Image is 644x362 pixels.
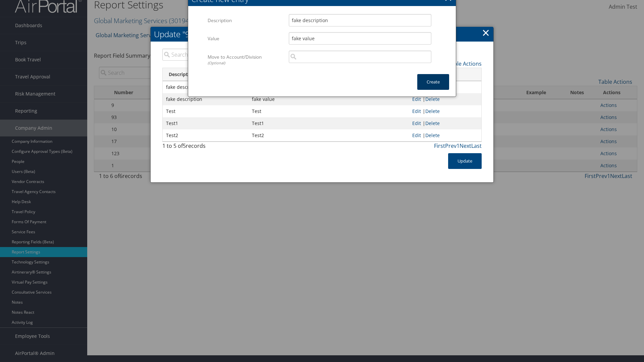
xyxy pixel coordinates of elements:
a: Edit [412,132,421,138]
a: Delete [425,120,440,126]
td: | [409,93,481,105]
label: Description [208,14,284,27]
button: Update [448,153,482,169]
td: Test1 [249,117,303,129]
a: Edit [412,96,421,102]
td: Test2 [163,129,249,141]
td: Test2 [249,129,303,141]
label: Move to Account/Division [208,51,284,69]
a: Delete [425,132,440,138]
td: | [409,129,481,141]
a: Delete [425,108,440,114]
a: Edit [412,108,421,114]
a: Prev [445,142,457,149]
a: Table Actions [448,60,482,67]
td: Test [249,105,303,117]
a: Next [460,142,471,149]
a: Last [471,142,482,149]
td: | [409,105,481,117]
a: Edit [412,120,421,126]
td: | [409,117,481,129]
h2: Update "9: Test" Values [151,27,493,42]
td: Test [163,105,249,117]
div: (Optional) [208,60,284,66]
th: Description: activate to sort column descending [163,68,249,81]
input: Search [162,49,235,61]
a: Delete [425,96,440,102]
a: 1 [457,142,460,149]
div: 1 to 5 of records [162,142,235,153]
a: × [482,26,490,39]
button: Create [417,74,449,90]
a: First [434,142,445,149]
td: fake description [163,93,249,105]
td: Test1 [163,117,249,129]
span: 5 [183,142,186,149]
td: fake description [163,81,249,93]
td: fake value [249,93,303,105]
label: Value [208,32,284,45]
